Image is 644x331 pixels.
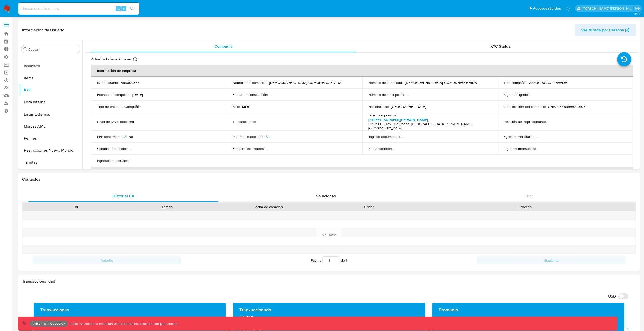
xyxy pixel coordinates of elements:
[22,177,636,182] h1: Contactos
[97,119,118,124] p: Nivel de KYC :
[327,204,411,209] div: Origen
[270,92,271,97] p: -
[504,92,529,97] p: Sujeto obligado :
[22,279,636,284] h1: Transaccionalidad
[216,204,320,209] div: Fecha de creación
[233,80,267,85] p: Nombre del comercio :
[368,117,428,122] a: [STREET_ADDRESS][PERSON_NAME]
[581,24,624,36] span: Ver Mirada por Persona
[19,96,82,108] button: Lista Interna
[233,146,265,151] p: Fondos recurrentes :
[97,134,127,139] p: PEP confirmado :
[233,92,268,97] p: Fecha de constitución :
[214,43,233,49] span: Compañía
[233,134,270,139] p: Patrimonio declarado :
[490,43,510,49] span: KYC Status
[130,146,131,151] p: -
[533,6,561,11] span: Accesos rápidos
[19,144,82,156] button: Restricciones Nuevo Mundo
[504,104,546,109] p: Identificación del comercio :
[368,113,398,117] p: Dirección principal :
[346,258,347,263] span: 1
[368,92,405,97] p: Número de inscripción :
[33,256,181,264] button: Anterior
[549,119,550,124] p: -
[405,80,477,85] p: [DEMOGRAPHIC_DATA] COMUNHAO E VIDA
[22,28,64,33] h1: Información de Usuario
[538,146,539,151] p: -
[124,104,141,109] p: Compañia
[583,6,633,11] p: esteban.salas@mercadolibre.com.co
[132,92,143,97] p: [DATE]
[123,6,125,11] span: s
[125,204,209,209] div: Estado
[91,167,633,179] th: Datos de contacto
[316,193,336,199] span: Soluciones
[524,193,533,199] span: Chat
[368,122,490,131] h4: CP: 79800025 - Dourados, [GEOGRAPHIC_DATA][PERSON_NAME], [GEOGRAPHIC_DATA]
[97,146,128,151] p: Cantidad de fondos :
[19,120,82,132] button: Marcas AML
[97,80,119,85] p: ID de usuario :
[19,108,82,120] button: Listas Externas
[504,134,535,139] p: Egresos mensuales :
[575,24,636,36] button: Ver Mirada por Persona
[112,193,134,199] span: Historial CX
[407,92,408,97] p: -
[267,146,268,151] p: -
[19,84,82,96] button: KYC
[91,57,132,62] p: Actualizado hace 2 meses
[19,156,82,169] button: Tarjetas
[504,146,536,151] p: Ingresos mensuales :
[233,104,240,109] p: Sitio :
[23,47,27,51] button: Buscar
[127,5,137,12] button: search-icon
[418,204,632,209] div: Proceso
[129,134,133,139] p: No
[233,119,256,124] p: Transacciones :
[635,6,640,11] a: Salir
[116,6,120,11] span: ⌥
[97,104,122,109] p: Tipo de entidad :
[28,47,78,52] input: Buscar
[402,134,403,139] p: -
[566,6,570,11] a: Notificaciones
[120,119,134,124] p: declared
[548,104,585,109] p: CNPJ 03451866000107
[391,104,426,109] p: [GEOGRAPHIC_DATA]
[91,65,633,77] th: Información de empresa
[97,92,130,97] p: Fecha de inscripción :
[97,158,129,163] p: Ingresos mensuales :
[311,256,347,264] span: Página de
[368,134,400,139] p: Ingreso documental :
[19,72,82,84] button: Items
[394,146,395,151] p: -
[477,256,625,264] button: Siguiente
[368,80,403,85] p: Nombre de la entidad :
[272,134,273,139] p: -
[68,321,178,326] p: Todas las acciones impactan usuarios reales, proceda con precaución.
[504,119,547,124] p: Relación del representante :
[504,80,527,85] p: Tipo compañía :
[32,323,66,325] p: Ambiente: PRODUCCIÓN
[19,132,82,144] button: Perfiles
[368,146,392,151] p: Soft descriptor :
[121,80,139,85] p: 483009355
[258,119,259,124] p: -
[269,80,341,85] p: [DEMOGRAPHIC_DATA] COMUNHAO E VIDA
[537,134,538,139] p: -
[35,204,118,209] div: Id
[529,80,567,85] p: ASSOCIACAO PRIVADA
[131,158,132,163] p: -
[242,104,249,109] p: MLB
[531,92,532,97] p: -
[19,60,82,72] button: Insurtech
[368,104,389,109] p: Nacionalidad :
[18,5,139,12] input: Buscar usuario o caso...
